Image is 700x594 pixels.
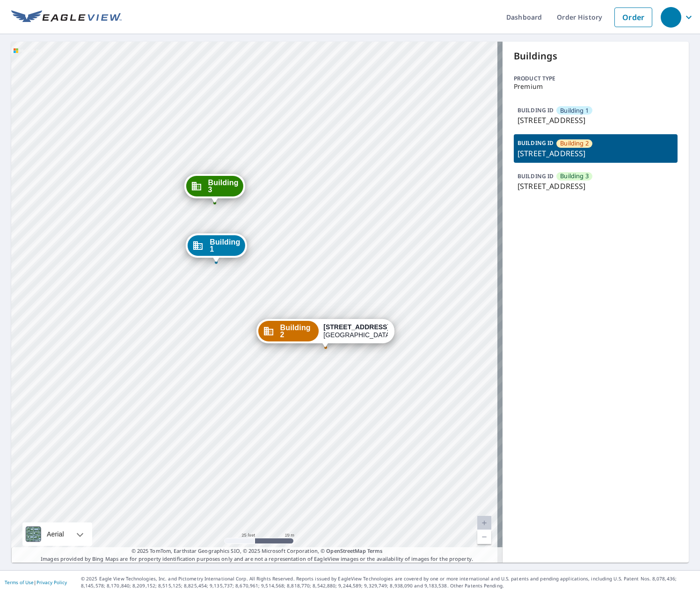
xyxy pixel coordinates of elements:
p: Buildings [514,49,678,63]
p: Premium [514,83,678,90]
p: BUILDING ID [518,172,554,180]
a: Terms of Use [5,579,34,586]
a: OpenStreetMap [326,547,365,554]
div: [GEOGRAPHIC_DATA] [323,323,388,339]
p: [STREET_ADDRESS] [518,148,674,159]
div: Dropped pin, building Building 1, Commercial property, 1623 South 48th Street Springdale, AR 72762 [186,233,247,262]
a: Terms [367,547,383,554]
div: Dropped pin, building Building 3, Commercial property, 1623 South 48th Street Springdale, AR 72762 [184,174,245,203]
p: [STREET_ADDRESS] [518,181,674,192]
p: Images provided by Bing Maps are for property identification purposes only and are not a represen... [11,547,503,563]
p: BUILDING ID [518,106,554,114]
span: Building 1 [210,239,240,253]
a: Order [614,7,652,27]
p: © 2025 Eagle View Technologies, Inc. and Pictometry International Corp. All Rights Reserved. Repo... [81,575,695,589]
a: Privacy Policy [36,579,67,586]
p: [STREET_ADDRESS] [518,115,674,126]
p: BUILDING ID [518,139,554,147]
a: Current Level 20, Zoom Out [477,530,491,544]
span: © 2025 TomTom, Earthstar Geographics SIO, © 2025 Microsoft Corporation, © [131,547,383,555]
span: Building 3 [208,179,239,193]
p: | [5,580,67,585]
div: Aerial [44,522,67,546]
div: Aerial [22,522,92,546]
div: Dropped pin, building Building 2, Commercial property, 1623 South 48th Street Springdale, AR 72762 [256,319,395,348]
img: EV Logo [11,10,122,24]
span: Building 1 [560,106,589,115]
span: Building 2 [280,324,314,338]
strong: [STREET_ADDRESS] [323,323,389,331]
span: Building 2 [560,139,589,148]
span: Building 3 [560,172,589,181]
p: Product type [514,74,678,83]
a: Current Level 20, Zoom In Disabled [477,516,491,530]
